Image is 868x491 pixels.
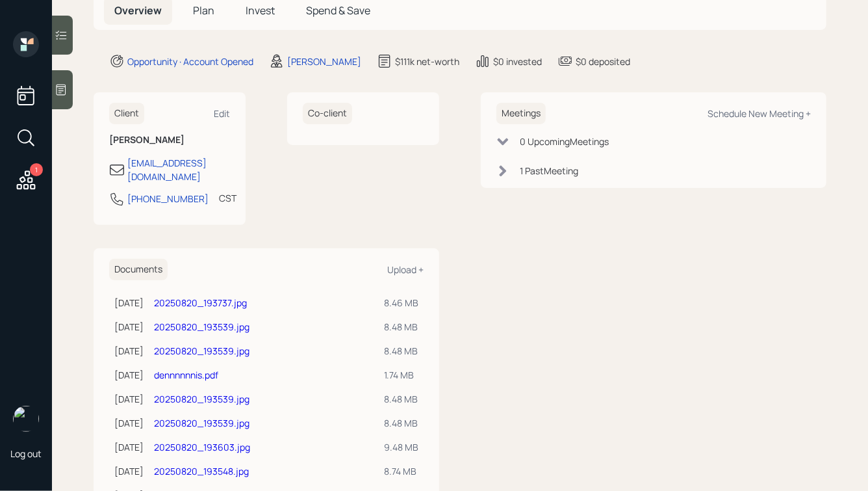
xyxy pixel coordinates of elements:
div: 0 Upcoming Meeting s [520,135,609,148]
a: 20250820_193603.jpg [154,441,250,453]
div: [DATE] [114,392,144,406]
span: Overview [114,3,162,18]
h6: Meetings [496,103,546,124]
div: 1.74 MB [384,368,418,382]
div: 1 Past Meeting [520,164,578,178]
div: 8.48 MB [384,320,418,334]
div: [DATE] [114,320,144,334]
span: Spend & Save [306,3,370,18]
div: Schedule New Meeting + [708,107,811,120]
div: [PHONE_NUMBER] [127,192,209,206]
a: 20250820_193548.jpg [154,465,249,477]
div: Edit [214,107,230,120]
div: 9.48 MB [384,440,418,454]
div: Upload + [387,263,424,276]
a: 20250820_193539.jpg [154,345,249,357]
div: CST [219,191,236,205]
div: 8.48 MB [384,416,418,430]
div: [DATE] [114,296,144,310]
img: hunter_neumayer.jpg [13,406,39,432]
a: dennnnnnis.pdf [154,369,218,381]
div: 1 [30,163,43,176]
a: 20250820_193539.jpg [154,417,249,429]
div: 8.46 MB [384,296,418,310]
div: $111k net-worth [395,55,459,68]
div: [EMAIL_ADDRESS][DOMAIN_NAME] [127,156,230,183]
a: 20250820_193539.jpg [154,321,249,333]
div: $0 deposited [576,55,630,68]
a: 20250820_193737.jpg [154,297,247,309]
span: Invest [246,3,275,18]
a: 20250820_193539.jpg [154,393,249,405]
div: [DATE] [114,368,144,382]
h6: [PERSON_NAME] [109,135,230,146]
div: [DATE] [114,464,144,478]
h6: Co-client [303,103,352,124]
div: [DATE] [114,416,144,430]
h6: Documents [109,259,168,280]
div: [PERSON_NAME] [287,55,361,68]
div: [DATE] [114,344,144,358]
div: Log out [10,447,42,460]
div: [DATE] [114,440,144,454]
h6: Client [109,103,144,124]
div: Opportunity · Account Opened [127,55,253,68]
div: 8.48 MB [384,392,418,406]
div: 8.74 MB [384,464,418,478]
div: 8.48 MB [384,344,418,358]
div: $0 invested [493,55,542,68]
span: Plan [193,3,214,18]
